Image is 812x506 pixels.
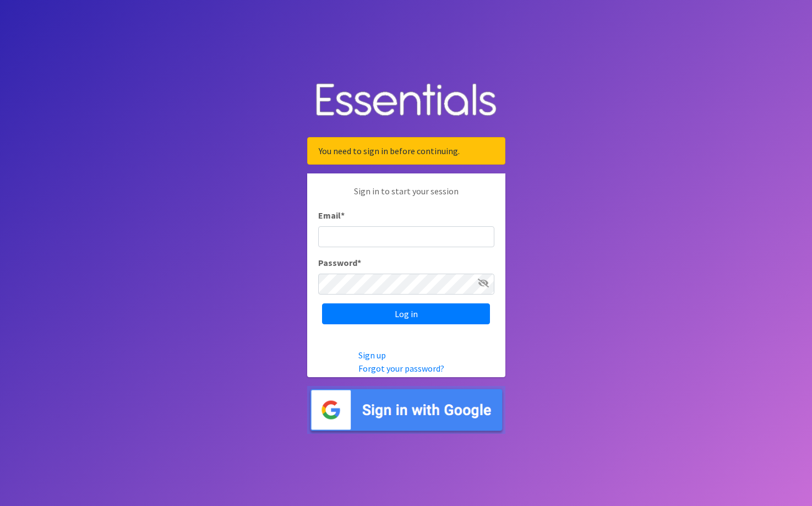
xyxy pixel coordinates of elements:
[358,350,386,361] a: Sign up
[318,209,345,222] label: Email
[341,210,345,221] abbr: required
[307,386,505,434] img: Sign in with Google
[322,303,490,324] input: Log in
[357,257,361,268] abbr: required
[358,363,444,374] a: Forgot your password?
[318,256,361,269] label: Password
[307,72,505,129] img: Human Essentials
[318,184,494,209] p: Sign in to start your session
[307,137,505,165] div: You need to sign in before continuing.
